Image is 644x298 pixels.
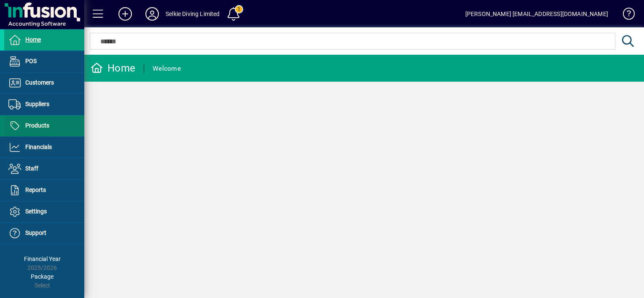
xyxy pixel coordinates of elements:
[4,137,84,158] a: Financials
[25,58,37,64] span: POS
[4,180,84,201] a: Reports
[465,7,608,21] div: [PERSON_NAME] [EMAIL_ADDRESS][DOMAIN_NAME]
[112,6,139,21] button: Add
[617,2,633,29] a: Knowledge Base
[4,201,84,222] a: Settings
[4,223,84,244] a: Support
[25,186,46,193] span: Reports
[25,36,41,43] span: Home
[153,62,181,75] div: Welcome
[166,7,220,21] div: Selkie Diving Limited
[4,72,84,93] a: Customers
[4,115,84,136] a: Products
[25,208,47,215] span: Settings
[4,94,84,115] a: Suppliers
[4,51,84,72] a: POS
[24,255,61,262] span: Financial Year
[25,79,54,86] span: Customers
[31,273,54,280] span: Package
[91,61,135,75] div: Home
[25,122,49,129] span: Products
[4,158,84,179] a: Staff
[25,144,52,150] span: Financials
[25,101,49,107] span: Suppliers
[139,6,166,21] button: Profile
[25,165,38,172] span: Staff
[25,229,46,236] span: Support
